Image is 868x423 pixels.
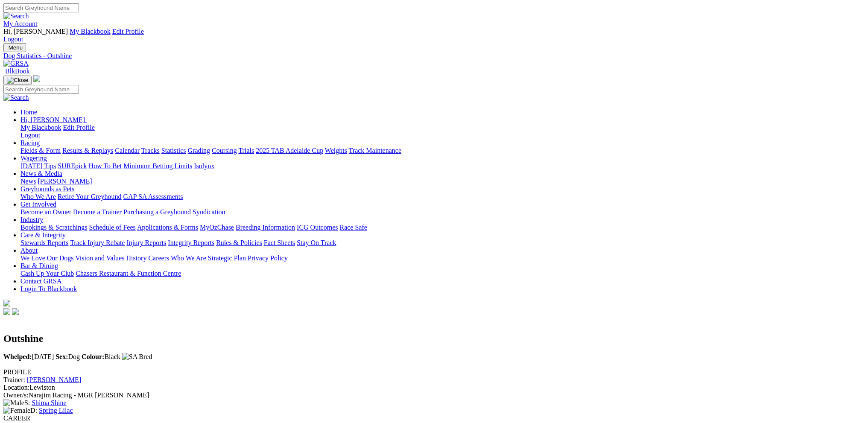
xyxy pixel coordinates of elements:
[3,407,37,414] span: D:
[216,239,262,246] a: Rules & Policies
[56,353,68,360] b: Sex:
[3,12,29,20] img: Search
[212,147,237,154] a: Coursing
[148,254,169,262] a: Careers
[126,239,166,246] a: Injury Reports
[20,162,56,169] a: [DATE] Tips
[73,208,122,216] a: Become a Trainer
[70,28,111,35] a: My Blackbook
[3,399,30,406] span: S:
[171,254,206,262] a: Who We Are
[3,391,865,399] div: Narajim Racing - MGR [PERSON_NAME]
[20,116,87,123] a: Hi, [PERSON_NAME]
[3,35,23,43] a: Logout
[3,20,38,27] a: My Account
[20,147,865,155] div: Racing
[168,239,214,246] a: Integrity Reports
[89,162,122,169] a: How To Bet
[193,208,225,216] a: Syndication
[82,353,104,360] b: Colour:
[3,308,10,315] img: facebook.svg
[76,270,181,277] a: Chasers Restaurant & Function Centre
[3,43,26,52] button: Toggle navigation
[33,75,40,82] img: logo-grsa-white.png
[20,270,865,277] div: Bar & Dining
[194,162,214,169] a: Isolynx
[123,208,191,216] a: Purchasing a Greyhound
[3,376,25,383] span: Trainer:
[5,67,30,75] span: BlkBook
[20,216,43,223] a: Industry
[3,414,865,422] div: CAREER
[20,185,74,193] a: Greyhounds as Pets
[238,147,254,154] a: Trials
[20,224,87,231] a: Bookings & Scratchings
[7,77,28,84] img: Close
[20,193,865,201] div: Greyhounds as Pets
[20,224,865,231] div: Industry
[3,28,865,43] div: My Account
[20,193,56,200] a: Who We Are
[38,178,92,185] a: [PERSON_NAME]
[20,170,62,177] a: News & Media
[20,239,68,246] a: Stewards Reports
[3,300,10,306] img: logo-grsa-white.png
[20,116,85,123] span: Hi, [PERSON_NAME]
[75,254,124,262] a: Vision and Values
[3,384,29,391] span: Location:
[20,262,58,269] a: Bar & Dining
[3,333,865,344] h2: Outshine
[3,368,865,376] div: PROFILE
[20,239,865,247] div: Care & Integrity
[3,399,24,407] img: Male
[20,162,865,170] div: Wagering
[297,239,336,246] a: Stay On Track
[20,178,865,185] div: News & Media
[58,162,87,169] a: SUREpick
[200,224,234,231] a: MyOzChase
[3,85,79,94] input: Search
[62,147,113,154] a: Results & Replays
[208,254,246,262] a: Strategic Plan
[20,254,73,262] a: We Love Our Dogs
[3,384,865,391] div: Lewiston
[20,208,865,216] div: Get Involved
[20,285,77,292] a: Login To Blackbook
[20,124,61,131] a: My Blackbook
[20,201,56,208] a: Get Involved
[63,124,95,131] a: Edit Profile
[12,308,19,315] img: twitter.svg
[9,44,23,51] span: Menu
[20,131,40,139] a: Logout
[236,224,295,231] a: Breeding Information
[3,407,30,414] img: Female
[122,353,152,361] img: SA Bred
[3,67,30,75] a: BlkBook
[32,399,66,406] a: Shima Shine
[141,147,160,154] a: Tracks
[89,224,135,231] a: Schedule of Fees
[39,407,73,414] a: Spring Lilac
[3,76,32,85] button: Toggle navigation
[3,353,32,360] b: Whelped:
[20,208,71,216] a: Become an Owner
[188,147,210,154] a: Grading
[82,353,120,360] span: Black
[20,147,61,154] a: Fields & Form
[20,270,74,277] a: Cash Up Your Club
[161,147,186,154] a: Statistics
[58,193,122,200] a: Retire Your Greyhound
[20,277,61,285] a: Contact GRSA
[126,254,146,262] a: History
[20,124,865,139] div: Hi, [PERSON_NAME]
[20,231,66,239] a: Care & Integrity
[3,391,29,399] span: Owner/s:
[70,239,125,246] a: Track Injury Rebate
[112,28,144,35] a: Edit Profile
[3,3,79,12] input: Search
[3,52,865,60] a: Dog Statistics - Outshine
[20,178,36,185] a: News
[27,376,81,383] a: [PERSON_NAME]
[3,353,54,360] span: [DATE]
